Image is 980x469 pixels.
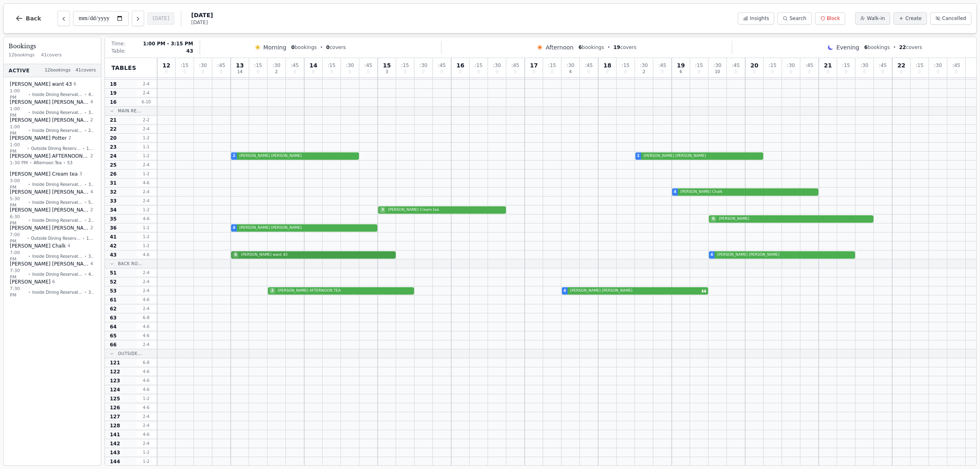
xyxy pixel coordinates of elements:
[457,63,464,68] span: 16
[90,189,93,196] span: 4
[67,160,73,166] span: 53
[679,70,682,74] span: 6
[827,15,840,22] span: Block
[294,70,296,74] span: 0
[88,109,93,115] span: 36
[905,15,922,22] span: Create
[136,270,156,276] span: 2 - 4
[191,19,213,26] span: [DATE]
[10,81,72,87] span: [PERSON_NAME] want 43
[32,181,82,187] span: Inside Dining Reservations
[5,186,99,212] button: [PERSON_NAME] [PERSON_NAME]45:30 PM•Inside Dining Reservations•53
[111,40,125,47] span: Time:
[136,234,156,240] span: 1 - 2
[28,181,31,187] span: •
[276,288,412,294] span: [PERSON_NAME] AFTERNOON TEA
[118,108,141,114] span: Main Re...
[136,135,156,141] span: 1 - 2
[32,199,82,205] span: Inside Dining Reservations
[386,207,504,213] span: [PERSON_NAME] Cream tea
[110,207,117,213] span: 34
[824,63,832,68] span: 21
[28,199,31,205] span: •
[136,225,156,231] span: 1 - 1
[320,44,323,51] span: •
[28,253,31,259] span: •
[27,235,29,241] span: •
[915,63,923,68] span: : 15
[257,70,259,74] span: 0
[180,63,188,68] span: : 15
[349,70,351,74] span: 0
[32,253,82,259] span: Inside Dining Reservations
[566,63,574,68] span: : 30
[568,288,701,294] span: [PERSON_NAME] [PERSON_NAME]
[68,135,71,142] span: 2
[110,270,117,276] span: 51
[604,63,611,68] span: 18
[5,132,99,158] button: [PERSON_NAME] Potter21:00 PM•Outside Dining Reservations•154
[569,70,572,74] span: 4
[84,253,87,259] span: •
[110,153,117,159] span: 24
[233,153,235,159] span: 2
[236,63,244,68] span: 13
[808,70,811,74] span: 0
[136,153,156,159] span: 1 - 2
[28,127,31,133] span: •
[88,199,93,205] span: 53
[136,288,156,294] span: 2 - 4
[111,64,136,72] span: Tables
[220,70,223,74] span: 0
[136,243,156,249] span: 1 - 2
[732,63,739,68] span: : 45
[10,87,27,101] span: 1:00 PM
[199,63,207,68] span: : 30
[291,44,316,51] span: bookings
[32,109,82,115] span: Inside Dining Reservations
[698,70,700,74] span: 0
[110,234,117,240] span: 41
[110,117,117,123] span: 21
[677,63,685,68] span: 19
[136,207,156,213] span: 1 - 2
[530,63,538,68] span: 17
[88,181,93,187] span: 34
[10,105,27,119] span: 1:00 PM
[10,267,27,281] span: 7:30 PM
[715,70,720,74] span: 10
[110,171,117,177] span: 26
[87,235,93,241] span: 154
[10,135,67,141] span: [PERSON_NAME] Potter
[422,70,425,74] span: 0
[238,153,357,159] span: [PERSON_NAME] [PERSON_NAME]
[291,63,298,68] span: : 45
[459,70,461,74] span: 0
[637,153,639,159] span: 2
[33,160,62,166] span: Afternoon Tea
[84,289,87,295] span: •
[383,63,391,68] span: 15
[613,44,636,51] span: covers
[10,153,89,159] span: [PERSON_NAME] AFTERNOON TEA
[9,67,30,74] span: Active
[401,63,409,68] span: : 15
[777,12,811,25] button: Search
[9,52,35,59] span: 12 bookings
[28,109,31,115] span: •
[496,70,498,74] span: 0
[275,70,278,74] span: 2
[312,70,314,74] span: 0
[10,213,27,227] span: 6:30 PM
[217,63,225,68] span: : 45
[624,70,627,74] span: 0
[661,70,664,74] span: 0
[10,207,89,213] span: [PERSON_NAME] [PERSON_NAME]
[867,15,885,22] span: Walk-in
[845,70,847,74] span: 0
[88,91,93,97] span: 43
[76,67,96,74] span: 41 covers
[110,252,117,258] span: 43
[10,243,66,249] span: [PERSON_NAME] Chalk
[790,70,792,74] span: 0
